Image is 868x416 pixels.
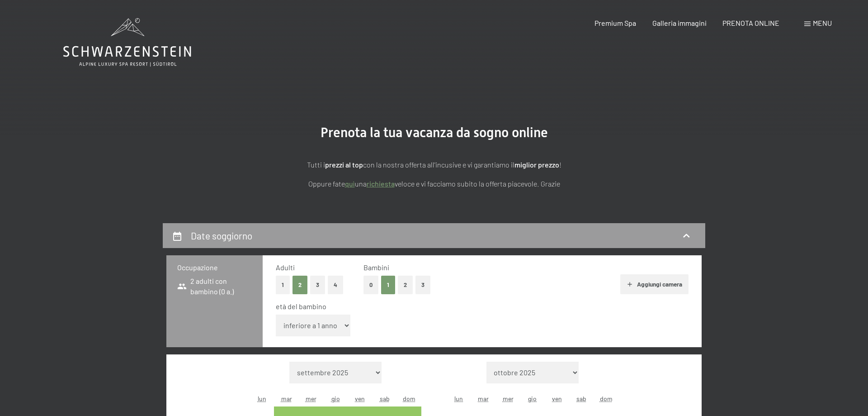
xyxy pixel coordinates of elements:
button: Aggiungi camera [620,274,689,294]
span: Menu [813,19,832,27]
strong: miglior prezzo [514,160,559,169]
button: 2 [292,276,307,294]
a: richiesta [367,179,395,188]
abbr: mercoledì [306,395,316,402]
abbr: lunedì [454,395,463,402]
strong: prezzi al top [325,160,363,169]
button: 2 [398,276,413,294]
abbr: venerdì [552,395,562,402]
button: 3 [415,276,430,294]
abbr: domenica [600,395,613,402]
button: 1 [276,276,290,294]
a: PRENOTA ONLINE [722,19,779,27]
button: 1 [381,276,395,294]
abbr: martedì [478,395,489,402]
abbr: giovedì [331,395,340,402]
abbr: mercoledì [503,395,514,402]
abbr: domenica [403,395,415,402]
button: 3 [310,276,325,294]
abbr: giovedì [528,395,537,402]
abbr: lunedì [258,395,266,402]
div: età del bambino [276,301,681,311]
a: quì [345,179,355,188]
abbr: martedì [281,395,292,402]
h2: Date soggiorno [191,230,252,241]
span: 2 adulti con bambino (0 a.) [177,276,252,296]
p: Oppure fate una veloce e vi facciamo subito la offerta piacevole. Grazie [208,178,660,190]
abbr: sabato [576,395,586,402]
a: Premium Spa [594,19,636,27]
span: Adulti [276,263,295,272]
abbr: venerdì [355,395,365,402]
button: 4 [328,276,343,294]
span: Prenota la tua vacanza da sogno online [321,124,548,140]
a: Galleria immagini [652,19,707,27]
h3: Occupazione [177,263,252,273]
span: Bambini [363,263,389,272]
p: Tutti i con la nostra offerta all'incusive e vi garantiamo il ! [208,159,660,171]
abbr: sabato [380,395,390,402]
button: 0 [363,276,378,294]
